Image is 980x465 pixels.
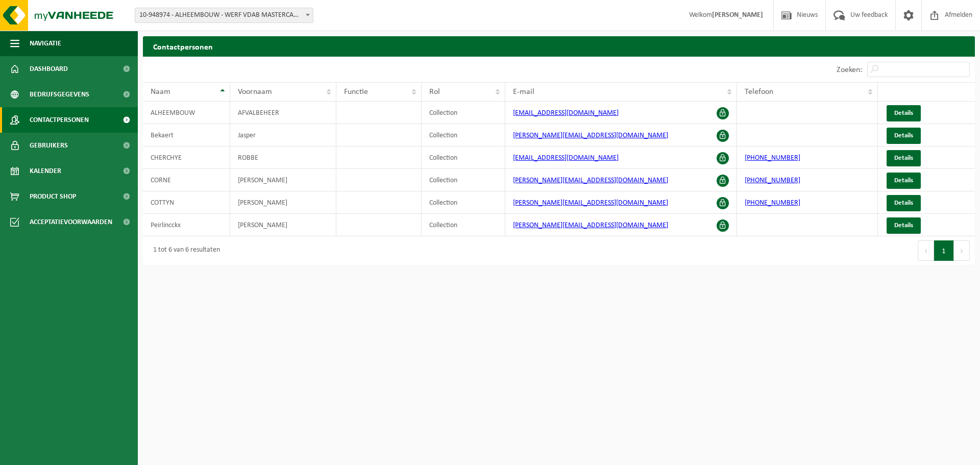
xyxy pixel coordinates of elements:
[30,82,89,107] span: Bedrijfsgegevens
[30,31,61,56] span: Navigatie
[422,124,505,146] td: Collection
[143,169,230,191] td: CORNE
[894,132,913,139] span: Details
[887,150,921,166] a: Details
[30,209,112,235] span: Acceptatievoorwaarden
[429,88,440,96] span: Rol
[954,240,970,261] button: Next
[887,217,921,234] a: Details
[422,146,505,169] td: Collection
[148,241,220,260] div: 1 tot 6 van 6 resultaten
[894,222,913,229] span: Details
[513,177,668,184] a: [PERSON_NAME][EMAIL_ADDRESS][DOMAIN_NAME]
[151,88,170,96] span: Naam
[918,240,934,261] button: Previous
[934,240,954,261] button: 1
[422,214,505,236] td: Collection
[230,191,337,214] td: [PERSON_NAME]
[513,88,534,96] span: E-mail
[513,132,668,139] a: [PERSON_NAME][EMAIL_ADDRESS][DOMAIN_NAME]
[745,199,800,207] a: [PHONE_NUMBER]
[513,109,619,117] a: [EMAIL_ADDRESS][DOMAIN_NAME]
[230,124,337,146] td: Jasper
[894,177,913,184] span: Details
[745,154,800,162] a: [PHONE_NUMBER]
[230,146,337,169] td: ROBBE
[135,8,313,22] span: 10-948974 - ALHEEMBOUW - WERF VDAB MASTERCAMPUS ROESELARE WDB0009 - ROESELARE
[230,214,337,236] td: [PERSON_NAME]
[513,222,668,229] a: [PERSON_NAME][EMAIL_ADDRESS][DOMAIN_NAME]
[712,11,763,19] strong: [PERSON_NAME]
[513,199,668,207] a: [PERSON_NAME][EMAIL_ADDRESS][DOMAIN_NAME]
[30,158,61,184] span: Kalender
[143,214,230,236] td: Peirlincckx
[135,8,313,23] span: 10-948974 - ALHEEMBOUW - WERF VDAB MASTERCAMPUS ROESELARE WDB0009 - ROESELARE
[887,195,921,211] a: Details
[238,88,272,96] span: Voornaam
[887,105,921,121] a: Details
[143,36,975,56] h2: Contactpersonen
[745,177,800,184] a: [PHONE_NUMBER]
[422,191,505,214] td: Collection
[894,200,913,206] span: Details
[422,169,505,191] td: Collection
[143,191,230,214] td: COTTYN
[344,88,368,96] span: Functie
[422,102,505,124] td: Collection
[894,155,913,161] span: Details
[513,154,619,162] a: [EMAIL_ADDRESS][DOMAIN_NAME]
[30,107,89,133] span: Contactpersonen
[230,169,337,191] td: [PERSON_NAME]
[30,184,76,209] span: Product Shop
[887,128,921,144] a: Details
[30,56,68,82] span: Dashboard
[30,133,68,158] span: Gebruikers
[887,173,921,189] a: Details
[745,88,773,96] span: Telefoon
[143,124,230,146] td: Bekaert
[143,102,230,124] td: ALHEEMBOUW
[230,102,337,124] td: AFVALBEHEER
[894,110,913,116] span: Details
[837,66,862,74] label: Zoeken:
[143,146,230,169] td: CHERCHYE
